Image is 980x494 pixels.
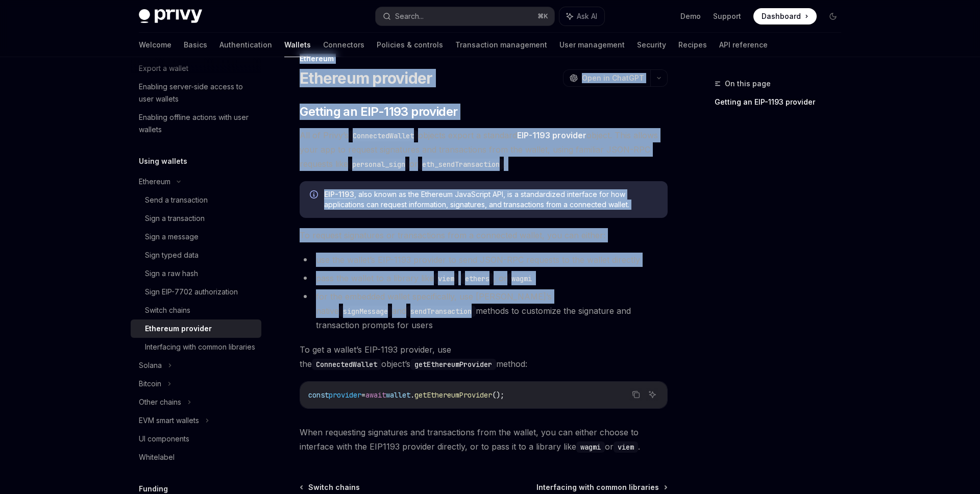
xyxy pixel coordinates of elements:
a: Recipes [678,33,707,57]
a: Sign a message [131,228,261,246]
a: EIP-1193 provider [517,130,586,141]
div: Sign a raw hash [145,267,198,280]
li: pass the wallet to a library like , , or [300,271,668,285]
span: = [361,390,365,400]
div: Ethereum provider [145,323,212,335]
span: (); [492,390,504,400]
span: ⌘ K [537,12,548,20]
code: personal_sign [348,159,409,170]
h1: Ethereum provider [300,69,432,87]
li: use the wallet’s EIP-1193 provider to send JSON-RPC requests to the wallet directly [300,253,668,267]
button: Toggle dark mode [825,8,841,24]
div: Ethereum [300,54,668,64]
a: Getting an EIP-1193 provider [715,94,849,110]
span: Interfacing with common libraries [536,482,659,492]
div: UI components [139,433,189,445]
a: User management [559,33,625,57]
code: ConnectedWallet [349,130,418,141]
h5: Using wallets [139,155,187,167]
a: Support [713,11,741,21]
span: To request signatures or transactions from a connected wallet, you can either: [300,228,668,242]
span: Ask AI [577,11,597,21]
a: EIP-1193 [324,190,354,199]
div: Ethereum [139,176,170,188]
span: Getting an EIP-1193 provider [300,104,457,120]
a: Wallets [284,33,311,57]
a: Sign typed data [131,246,261,264]
a: Dashboard [753,8,817,24]
a: Demo [680,11,701,21]
span: Switch chains [308,482,360,492]
span: All of Privy’s objects export a standard object. This allows your app to request signatures and t... [300,128,668,171]
span: , also known as the Ethereum JavaScript API, is a standardized interface for how applications can... [324,189,657,210]
a: Welcome [139,33,171,57]
span: const [308,390,329,400]
span: await [365,390,386,400]
div: Bitcoin [139,378,161,390]
button: Open in ChatGPT [563,69,650,87]
span: wallet [386,390,410,400]
a: Whitelabel [131,448,261,466]
span: provider [329,390,361,400]
a: Sign a transaction [131,209,261,228]
div: Sign typed data [145,249,199,261]
div: Solana [139,359,162,372]
div: Enabling server-side access to user wallets [139,81,255,105]
a: Switch chains [301,482,360,492]
a: Security [637,33,666,57]
a: Policies & controls [377,33,443,57]
span: When requesting signatures and transactions from the wallet, you can either choose to interface w... [300,425,668,454]
span: getEthereumProvider [414,390,492,400]
div: Switch chains [145,304,190,316]
span: Dashboard [762,11,801,21]
a: Sign a raw hash [131,264,261,283]
a: Connectors [323,33,364,57]
span: On this page [725,78,771,90]
a: API reference [719,33,768,57]
div: Other chains [139,396,181,408]
div: Send a transaction [145,194,208,206]
div: Sign EIP-7702 authorization [145,286,238,298]
span: Open in ChatGPT [582,73,644,83]
code: viem [614,441,638,453]
img: dark logo [139,9,202,23]
span: . [410,390,414,400]
a: Sign EIP-7702 authorization [131,283,261,301]
a: Interfacing with common libraries [131,338,261,356]
code: ethers [461,273,494,284]
button: Ask AI [559,7,604,26]
div: Whitelabel [139,451,175,463]
div: Sign a message [145,231,199,243]
code: signMessage [339,306,392,317]
svg: Info [310,190,320,201]
a: UI components [131,430,261,448]
div: Sign a transaction [145,212,205,225]
button: Ask AI [646,388,659,401]
span: To get a wallet’s EIP-1193 provider, use the object’s method: [300,342,668,371]
code: viem [434,273,458,284]
a: Transaction management [455,33,547,57]
code: sendTransaction [406,306,476,317]
li: for the embedded wallet specifically, use [PERSON_NAME]’s native and methods to customize the sig... [300,289,668,332]
a: Enabling server-side access to user wallets [131,78,261,108]
code: ConnectedWallet [312,359,381,370]
a: Basics [184,33,207,57]
div: Interfacing with common libraries [145,341,255,353]
div: EVM smart wallets [139,414,199,427]
div: Search... [395,10,424,22]
button: Copy the contents from the code block [629,388,643,401]
a: Switch chains [131,301,261,319]
a: Authentication [219,33,272,57]
button: Search...⌘K [376,7,554,26]
div: Enabling offline actions with user wallets [139,111,255,136]
code: eth_sendTransaction [418,159,504,170]
code: getEthereumProvider [410,359,496,370]
code: wagmi [576,441,605,453]
code: wagmi [507,273,536,284]
a: Interfacing with common libraries [536,482,667,492]
a: Enabling offline actions with user wallets [131,108,261,139]
a: Ethereum provider [131,319,261,338]
a: Send a transaction [131,191,261,209]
